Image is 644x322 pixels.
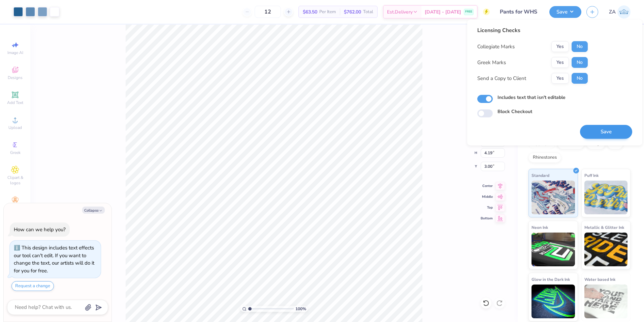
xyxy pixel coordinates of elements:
span: Middle [481,194,493,199]
button: Yes [551,73,569,84]
span: Est. Delivery [387,8,413,16]
button: Yes [551,57,569,68]
span: Bottom [481,216,493,221]
span: Per Item [319,8,336,16]
img: Water based Ink [584,285,628,318]
span: 100 % [295,306,306,312]
img: Puff Ink [584,181,628,214]
div: How can we help you? [14,226,66,233]
span: Top [481,205,493,210]
label: Includes text that isn't editable [497,94,566,101]
span: Water based Ink [584,276,615,283]
img: Standard [532,181,575,214]
div: Collegiate Marks [477,43,515,51]
span: Designs [8,75,23,80]
span: Clipart & logos [3,175,27,186]
span: Standard [532,172,549,179]
img: Zuriel Alaba [617,5,631,19]
div: Rhinestones [528,153,561,163]
span: ZA [609,8,616,16]
button: Yes [551,41,569,52]
div: Licensing Checks [477,26,588,34]
span: Center [481,184,493,188]
button: Save [580,125,632,139]
img: Neon Ink [532,233,575,266]
span: $63.50 [303,8,317,16]
button: No [572,57,588,68]
img: Metallic & Glitter Ink [584,233,628,266]
span: $762.00 [344,8,361,16]
div: This design includes text effects our tool can't edit. If you want to change the text, our artist... [14,244,94,274]
button: Save [549,6,581,18]
img: Glow in the Dark Ink [532,285,575,318]
label: Block Checkout [497,108,532,115]
span: [DATE] - [DATE] [425,8,461,16]
span: Total [363,8,373,16]
button: No [572,73,588,84]
span: FREE [465,9,472,14]
span: Greek [10,150,21,155]
span: Upload [8,125,22,130]
input: – – [255,6,281,18]
span: Neon Ink [532,224,548,231]
span: Metallic & Glitter Ink [584,224,624,231]
button: Request a change [11,281,54,291]
span: Add Text [7,100,23,105]
div: Greek Marks [477,59,506,66]
span: Puff Ink [584,172,599,179]
button: Collapse [82,207,105,214]
a: ZA [609,5,631,19]
button: No [572,41,588,52]
span: Image AI [7,50,23,55]
input: Untitled Design [495,5,544,19]
span: Glow in the Dark Ink [532,276,570,283]
div: Send a Copy to Client [477,75,526,82]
